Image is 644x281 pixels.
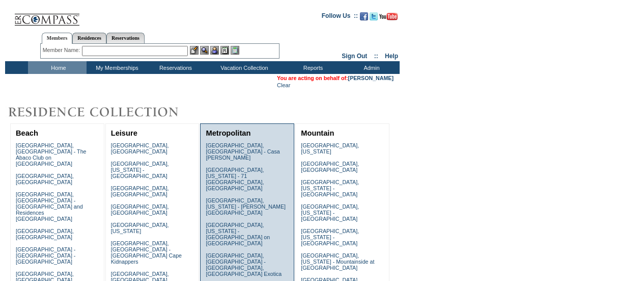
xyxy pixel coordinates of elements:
a: [GEOGRAPHIC_DATA], [GEOGRAPHIC_DATA] - [GEOGRAPHIC_DATA] and Residences [GEOGRAPHIC_DATA] [16,191,83,222]
img: Subscribe to our YouTube Channel [379,13,398,20]
img: Reservations [220,46,229,55]
img: b_calculator.gif [231,46,239,55]
span: :: [374,53,378,60]
a: [GEOGRAPHIC_DATA] - [GEOGRAPHIC_DATA] - [GEOGRAPHIC_DATA] [16,246,75,265]
img: Become our fan on Facebook [360,12,368,20]
td: Vacation Collection [204,61,283,74]
a: Reservations [106,33,145,43]
img: i.gif [5,15,13,16]
a: [GEOGRAPHIC_DATA], [GEOGRAPHIC_DATA] - [GEOGRAPHIC_DATA], [GEOGRAPHIC_DATA] Exotica [206,252,282,277]
a: [GEOGRAPHIC_DATA], [GEOGRAPHIC_DATA] - The Abaco Club on [GEOGRAPHIC_DATA] [16,142,87,167]
a: Follow us on Twitter [370,15,378,21]
img: Destinations by Exclusive Resorts [5,102,204,122]
a: [GEOGRAPHIC_DATA], [US_STATE] - [GEOGRAPHIC_DATA] [111,161,169,179]
td: Reports [283,61,341,74]
a: [GEOGRAPHIC_DATA], [US_STATE] - [GEOGRAPHIC_DATA] [301,203,359,222]
img: View [200,46,209,55]
a: [GEOGRAPHIC_DATA], [US_STATE] - 71 [GEOGRAPHIC_DATA], [GEOGRAPHIC_DATA] [206,167,264,191]
span: You are acting on behalf of: [277,75,394,81]
td: My Memberships [87,61,145,74]
img: Compass Home [14,5,80,26]
a: Residences [72,33,106,43]
a: [GEOGRAPHIC_DATA], [GEOGRAPHIC_DATA] [301,161,359,173]
a: Beach [16,129,38,137]
a: Leisure [111,129,137,137]
td: Follow Us :: [322,11,358,23]
img: Follow us on Twitter [370,12,378,20]
a: [GEOGRAPHIC_DATA], [US_STATE] [301,142,359,155]
a: [GEOGRAPHIC_DATA], [US_STATE] - [GEOGRAPHIC_DATA] [301,179,359,197]
td: Home [28,61,87,74]
a: Clear [277,82,290,88]
img: Impersonate [210,46,219,55]
a: Sign Out [342,53,367,60]
a: [GEOGRAPHIC_DATA], [US_STATE] - [GEOGRAPHIC_DATA] on [GEOGRAPHIC_DATA] [206,222,270,246]
td: Reservations [145,61,204,74]
a: Become our fan on Facebook [360,15,368,21]
a: Help [385,53,398,60]
td: Admin [341,61,400,74]
img: b_edit.gif [190,46,199,55]
a: [GEOGRAPHIC_DATA], [GEOGRAPHIC_DATA] [111,203,169,216]
a: [GEOGRAPHIC_DATA], [GEOGRAPHIC_DATA] - [GEOGRAPHIC_DATA] Cape Kidnappers [111,240,182,265]
div: Member Name: [43,46,82,55]
a: [GEOGRAPHIC_DATA], [GEOGRAPHIC_DATA] [111,185,169,197]
a: [GEOGRAPHIC_DATA], [US_STATE] - Mountainside at [GEOGRAPHIC_DATA] [301,252,374,271]
a: Members [42,33,73,44]
a: Mountain [301,129,334,137]
a: [PERSON_NAME] [348,75,394,81]
a: [GEOGRAPHIC_DATA], [US_STATE] [111,222,169,234]
a: [GEOGRAPHIC_DATA], [GEOGRAPHIC_DATA] [16,228,74,240]
a: [GEOGRAPHIC_DATA], [US_STATE] - [GEOGRAPHIC_DATA] [301,228,359,246]
a: [GEOGRAPHIC_DATA], [GEOGRAPHIC_DATA] [16,173,74,185]
a: Metropolitan [206,129,250,137]
a: Subscribe to our YouTube Channel [379,15,398,21]
a: [GEOGRAPHIC_DATA], [US_STATE] - [PERSON_NAME][GEOGRAPHIC_DATA] [206,197,286,216]
a: [GEOGRAPHIC_DATA], [GEOGRAPHIC_DATA] - Casa [PERSON_NAME] [206,142,279,161]
a: [GEOGRAPHIC_DATA], [GEOGRAPHIC_DATA] [111,142,169,155]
